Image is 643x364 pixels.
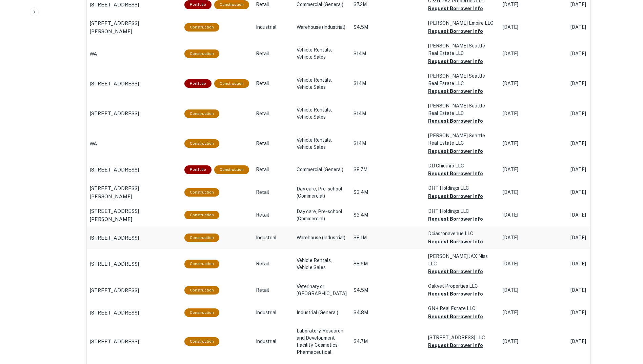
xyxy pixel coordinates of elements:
p: [DATE] [570,189,631,196]
p: Vehicle Rentals, Vehicle Sales [297,77,347,91]
a: [STREET_ADDRESS] [89,109,178,118]
p: Laboratory, Research and Development Facility, Cosmetics, Pharmaceutical [297,327,347,356]
p: [DATE] [503,166,564,173]
a: WA [89,50,178,58]
p: $14M [354,140,421,147]
button: Request Borrower Info [428,290,483,298]
p: [STREET_ADDRESS] [89,1,139,9]
p: Retail [256,1,290,8]
p: [PERSON_NAME] Seattle Real Estate LLC [428,102,496,117]
a: [STREET_ADDRESS] [89,309,178,317]
p: Industrial [256,338,290,345]
p: Retail [256,260,290,267]
p: [STREET_ADDRESS] [89,286,139,295]
p: [STREET_ADDRESS][PERSON_NAME] [89,19,178,35]
p: [DATE] [503,24,564,31]
a: WA [89,140,178,148]
p: [STREET_ADDRESS] [89,338,139,346]
p: Retail [256,189,290,196]
div: This loan purpose was for construction [184,337,219,346]
p: Vehicle Rentals, Vehicle Sales [297,106,347,121]
p: $8.6M [354,260,421,267]
p: [DATE] [570,140,631,147]
p: [DATE] [570,110,631,117]
p: Vehicle Rentals, Vehicle Sales [297,137,347,151]
p: Industrial [256,309,290,316]
p: Retail [256,287,290,294]
p: DHT Holdings LLC [428,207,496,215]
p: WA [89,140,97,148]
p: $4.7M [354,338,421,345]
p: [DATE] [570,309,631,316]
a: [STREET_ADDRESS] [89,286,178,295]
button: Request Borrower Info [428,57,483,65]
p: WA [89,50,97,58]
p: Dciastonavenue LLC [428,230,496,237]
p: [DATE] [503,338,564,345]
p: $4.5M [354,287,421,294]
p: [STREET_ADDRESS][PERSON_NAME] [89,184,178,200]
p: [DATE] [503,110,564,117]
p: $4.5M [354,24,421,31]
p: [DATE] [503,234,564,241]
p: [DATE] [570,24,631,31]
a: [STREET_ADDRESS] [89,80,178,88]
a: [STREET_ADDRESS][PERSON_NAME] [89,207,178,223]
p: Commercial (General) [297,166,347,173]
button: Request Borrower Info [428,169,483,178]
p: Warehouse (Industrial) [297,24,347,31]
p: Vehicle Rentals, Vehicle Sales [297,257,347,271]
p: Retail [256,211,290,219]
p: [DATE] [503,140,564,147]
div: This loan purpose was for construction [184,286,219,295]
div: This is a portfolio loan with 2 properties [184,0,212,9]
div: This loan purpose was for construction [214,165,249,174]
a: [STREET_ADDRESS] [89,338,178,346]
div: This is a portfolio loan with 2 properties [184,165,212,174]
button: Request Borrower Info [428,215,483,223]
p: [DATE] [503,189,564,196]
p: [DATE] [503,50,564,57]
p: [STREET_ADDRESS] [89,166,139,174]
button: Request Borrower Info [428,192,483,200]
p: [DATE] [570,260,631,267]
a: [STREET_ADDRESS] [89,166,178,174]
p: [DATE] [570,80,631,87]
p: $14M [354,110,421,117]
button: Request Borrower Info [428,27,483,35]
p: Industrial [256,24,290,31]
p: $3.4M [354,189,421,196]
p: [STREET_ADDRESS] LLC [428,334,496,341]
p: [PERSON_NAME] Empire LLC [428,19,496,27]
button: Request Borrower Info [428,267,483,276]
div: This loan purpose was for construction [184,49,219,58]
p: Retail [256,80,290,87]
p: $4.8M [354,309,421,316]
p: [DATE] [503,80,564,87]
div: This loan purpose was for construction [184,188,219,197]
p: [DATE] [503,287,564,294]
p: [PERSON_NAME] Seattle Real Estate LLC [428,72,496,87]
p: Oakvet Properties LLC [428,282,496,290]
a: [STREET_ADDRESS] [89,1,178,9]
p: $3.4M [354,211,421,219]
div: This loan purpose was for construction [184,23,219,32]
p: $14M [354,80,421,87]
p: $14M [354,50,421,57]
p: [STREET_ADDRESS] [89,260,139,268]
p: Retail [256,50,290,57]
p: $8.7M [354,166,421,173]
div: This loan purpose was for construction [184,109,219,118]
iframe: Chat Widget [609,310,643,342]
p: [DATE] [570,287,631,294]
p: Veterinary or [GEOGRAPHIC_DATA] [297,283,347,297]
p: Retail [256,166,290,173]
button: Request Borrower Info [428,117,483,125]
p: [DATE] [503,260,564,267]
div: This loan purpose was for construction [184,211,219,219]
p: Industrial (General) [297,309,347,316]
p: Warehouse (Industrial) [297,234,347,241]
p: DHT Holdings LLC [428,184,496,192]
